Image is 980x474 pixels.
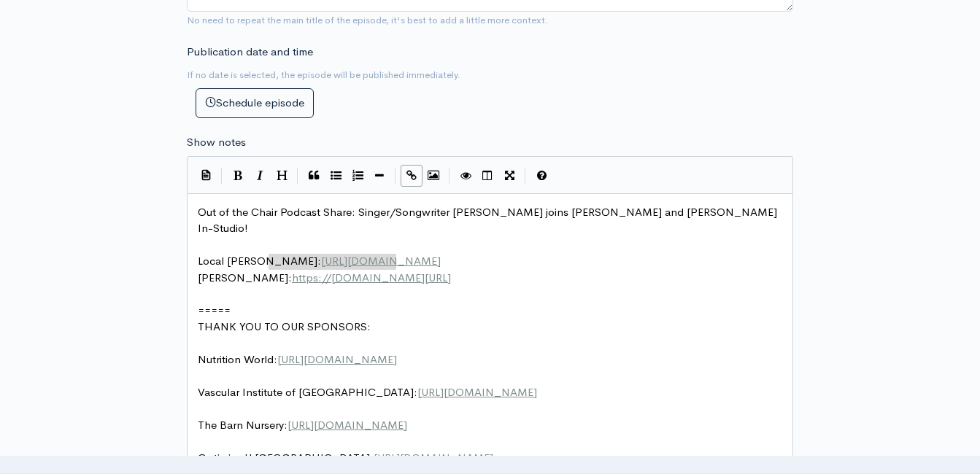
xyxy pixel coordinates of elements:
button: Numbered List [347,165,369,187]
span: [URL][DOMAIN_NAME] [321,254,441,268]
span: [PERSON_NAME]: [198,271,451,284]
button: Insert Image [423,165,444,187]
button: Italic [249,165,271,187]
label: Publication date and time [187,44,313,61]
span: htt [292,271,306,284]
span: Local [PERSON_NAME]: [198,254,441,268]
i: | [395,168,396,184]
span: Nutrition World: [198,352,397,366]
span: [URL][DOMAIN_NAME] [417,385,537,399]
span: THANK YOU TO OUR SPONSORS: [198,319,371,333]
i: | [221,168,223,184]
button: Generic List [325,165,347,187]
button: Toggle Preview [455,165,477,187]
button: Schedule episode [196,88,314,118]
span: [URL][DOMAIN_NAME] [277,352,397,366]
i: | [449,168,450,184]
i: | [297,168,298,184]
span: Out of the Chair Podcast Share: Singer/Songwriter [PERSON_NAME] joins [PERSON_NAME] and [PERSON_N... [198,205,780,236]
span: ===== [198,303,231,317]
small: No need to repeat the main title of the episode, it's best to add a little more context. [187,14,548,26]
button: Insert Horizontal Line [369,165,390,187]
button: Heading [271,165,293,187]
span: Vascular Institute of [GEOGRAPHIC_DATA]: [198,385,537,399]
button: Markdown Guide [530,165,552,187]
button: Bold [227,165,249,187]
span: [URL][DOMAIN_NAME] [374,451,493,465]
span: [URL][DOMAIN_NAME] [288,418,407,432]
button: Quote [303,165,325,187]
small: If no date is selected, the episode will be published immediately. [187,69,460,81]
span: ps://[DOMAIN_NAME][URL] [306,271,451,284]
span: The Barn Nursery: [198,418,407,432]
label: Show notes [187,134,246,151]
button: Toggle Fullscreen [498,165,520,187]
button: Toggle Side by Side [477,165,498,187]
i: | [525,168,526,184]
button: Create Link [401,165,423,187]
button: Insert Show Notes Template [195,163,217,185]
span: Optimize U [GEOGRAPHIC_DATA]: [198,451,493,465]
